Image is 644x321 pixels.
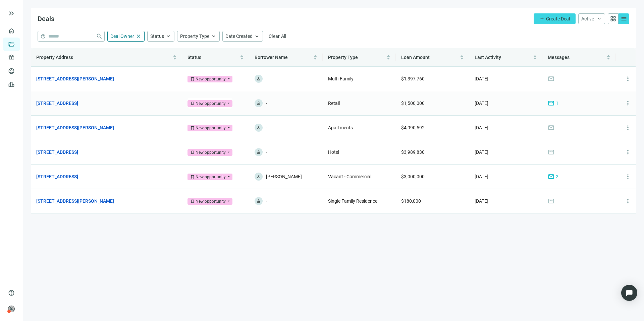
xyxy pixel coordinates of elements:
span: mail [548,173,554,180]
span: Property Type [328,55,358,60]
span: Status [187,55,201,60]
span: person [256,199,261,203]
span: Property Type [180,34,209,39]
button: Clear All [266,31,289,42]
span: add [539,16,545,21]
span: $1,500,000 [401,101,425,106]
span: - [266,197,267,205]
span: more_vert [625,124,631,131]
span: mail [548,124,554,131]
span: bookmark [190,150,195,155]
span: person [256,150,261,154]
span: bookmark [190,199,195,204]
button: more_vert [621,170,635,183]
span: Last Activity [475,55,501,60]
span: Deal Owner [110,34,134,39]
span: mail [548,149,554,155]
span: account_balance [8,54,13,61]
span: more_vert [625,149,631,155]
div: Open Intercom Messenger [621,285,637,301]
span: help [8,290,15,296]
span: $4,990,592 [401,125,425,130]
span: bookmark [190,101,195,106]
span: Vacant - Commercial [328,174,371,179]
span: keyboard_arrow_up [165,33,171,39]
span: - [266,75,267,83]
span: Active [581,16,594,21]
span: Apartments [328,125,353,130]
span: bookmark [190,126,195,130]
span: - [266,124,267,132]
div: New opportunity [196,149,226,156]
span: Multi-Family [328,76,354,81]
span: bookmark [190,77,195,81]
div: New opportunity [196,174,226,180]
span: Messages [548,55,570,60]
span: Status [150,34,164,39]
span: [DATE] [475,198,488,204]
span: [DATE] [475,174,488,179]
span: $3,000,000 [401,174,425,179]
button: more_vert [621,145,635,159]
span: more_vert [625,198,631,204]
span: grid_view [610,15,616,22]
span: Clear All [269,34,286,39]
span: $180,000 [401,198,421,204]
button: keyboard_double_arrow_right [7,9,15,17]
span: help [41,34,46,39]
button: more_vert [621,72,635,85]
span: close [136,33,142,39]
span: person [256,174,261,179]
button: addCreate Deal [534,13,576,24]
span: more_vert [625,100,631,107]
span: - [266,148,267,156]
span: Create Deal [546,16,570,21]
span: mail [548,198,554,204]
span: Single Family Residence [328,198,377,204]
span: mail [548,75,554,82]
div: New opportunity [196,198,226,205]
a: [STREET_ADDRESS] [36,173,78,180]
span: keyboard_arrow_up [254,33,260,39]
span: mail [548,100,554,107]
div: New opportunity [196,125,226,131]
span: person [256,101,261,106]
span: person [256,76,261,81]
span: $1,397,760 [401,76,425,81]
span: 2 [556,173,558,180]
span: $3,989,830 [401,149,425,155]
button: Activekeyboard_arrow_down [578,13,605,24]
span: - [266,99,267,107]
span: person [256,125,261,130]
span: Loan Amount [401,55,430,60]
button: more_vert [621,121,635,134]
span: Date Created [225,34,253,39]
div: New opportunity [196,76,226,82]
a: [STREET_ADDRESS] [36,148,78,156]
span: keyboard_arrow_up [211,33,217,39]
span: [DATE] [475,101,488,106]
span: bookmark [190,175,195,179]
a: [STREET_ADDRESS] [36,100,78,107]
a: [STREET_ADDRESS][PERSON_NAME] [36,75,114,82]
span: [PERSON_NAME] [266,173,302,181]
span: Hotel [328,149,339,155]
button: more_vert [621,194,635,208]
span: more_vert [625,75,631,82]
div: New opportunity [196,100,226,107]
span: Borrower Name [255,55,288,60]
a: [STREET_ADDRESS][PERSON_NAME] [36,124,114,131]
span: more_vert [625,173,631,180]
span: [DATE] [475,76,488,81]
span: menu [621,15,627,22]
span: keyboard_arrow_down [597,16,602,21]
span: [DATE] [475,149,488,155]
span: Retail [328,101,340,106]
span: [DATE] [475,125,488,130]
a: [STREET_ADDRESS][PERSON_NAME] [36,197,114,205]
span: 1 [556,100,558,107]
span: person [8,306,15,312]
button: more_vert [621,97,635,110]
span: Property Address [36,55,73,60]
